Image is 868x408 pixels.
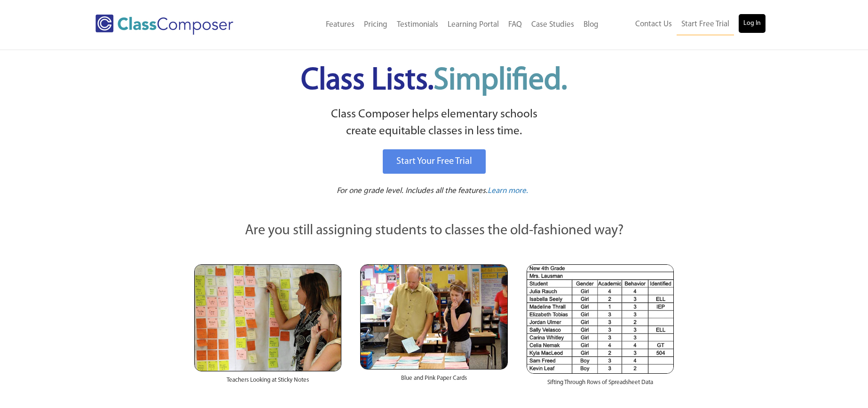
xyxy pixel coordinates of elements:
[301,66,567,96] span: Class Lists.
[631,14,677,35] a: Contact Us
[396,157,472,166] span: Start Your Free Trial
[579,15,603,35] a: Blog
[434,66,567,96] span: Simplified.
[272,15,603,35] nav: Header Menu
[383,149,486,174] a: Start Your Free Trial
[360,370,507,392] div: Blue and Pink Paper Cards
[603,14,765,35] nav: Header Menu
[739,14,765,33] a: Log In
[194,264,341,371] img: Teachers Looking at Sticky Notes
[488,187,528,195] span: Learn more.
[95,15,233,35] img: Class Composer
[194,371,341,394] div: Teachers Looking at Sticky Notes
[359,15,392,35] a: Pricing
[527,15,579,35] a: Case Studies
[193,106,675,140] p: Class Composer helps elementary schools create equitable classes in less time.
[392,15,443,35] a: Testimonials
[194,221,674,241] p: Are you still assigning students to classes the old-fashioned way?
[337,187,488,195] span: For one grade level. Includes all the features.
[527,264,674,374] img: Spreadsheets
[443,15,504,35] a: Learning Portal
[360,264,507,369] img: Blue and Pink Paper Cards
[677,14,734,35] a: Start Free Trial
[321,15,359,35] a: Features
[527,374,674,396] div: Sifting Through Rows of Spreadsheet Data
[504,15,527,35] a: FAQ
[488,185,528,197] a: Learn more.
